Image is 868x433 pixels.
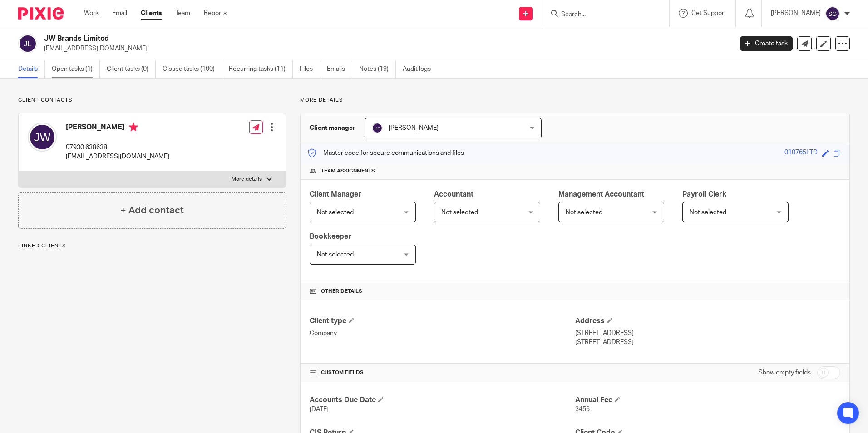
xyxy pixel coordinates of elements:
[18,60,45,78] a: Details
[18,7,64,20] img: Pixie
[229,60,293,78] a: Recurring tasks (11)
[575,329,840,338] p: [STREET_ADDRESS]
[575,316,840,326] h4: Address
[84,9,99,18] a: Work
[359,60,396,78] a: Notes (19)
[825,6,840,21] img: svg%3E
[327,60,352,78] a: Emails
[163,60,222,78] a: Closed tasks (100)
[66,152,169,161] p: [EMAIL_ADDRESS][DOMAIN_NAME]
[575,338,840,347] p: [STREET_ADDRESS]
[372,123,383,133] img: svg%3E
[771,9,821,18] p: [PERSON_NAME]
[558,191,644,198] span: Management Accountant
[310,233,351,240] span: Bookkeeper
[307,148,464,157] p: Master code for secure communications and files
[740,36,793,51] a: Create task
[44,44,726,53] p: [EMAIL_ADDRESS][DOMAIN_NAME]
[784,148,818,158] div: 010765LTD
[310,395,575,405] h4: Accounts Due Date
[317,209,354,216] span: Not selected
[300,60,320,78] a: Files
[691,10,726,16] span: Get Support
[120,203,184,217] h4: + Add contact
[575,395,840,405] h4: Annual Fee
[403,60,438,78] a: Audit logs
[204,9,227,18] a: Reports
[566,209,602,216] span: Not selected
[441,209,478,216] span: Not selected
[175,9,190,18] a: Team
[44,34,590,44] h2: JW Brands Limited
[18,34,37,53] img: svg%3E
[310,123,355,133] h3: Client manager
[560,11,642,19] input: Search
[310,191,361,198] span: Client Manager
[310,329,575,338] p: Company
[690,209,726,216] span: Not selected
[321,167,375,175] span: Team assignments
[107,60,156,78] a: Client tasks (0)
[321,288,362,295] span: Other details
[310,316,575,326] h4: Client type
[317,251,354,258] span: Not selected
[66,123,169,134] h4: [PERSON_NAME]
[232,176,262,183] p: More details
[112,9,127,18] a: Email
[66,143,169,152] p: 07930 638638
[52,60,100,78] a: Open tasks (1)
[310,369,575,376] h4: CUSTOM FIELDS
[18,242,286,250] p: Linked clients
[759,368,811,377] label: Show empty fields
[141,9,162,18] a: Clients
[300,97,850,104] p: More details
[129,123,138,132] i: Primary
[310,406,329,413] span: [DATE]
[682,191,726,198] span: Payroll Clerk
[389,125,439,131] span: [PERSON_NAME]
[575,406,590,413] span: 3456
[434,191,473,198] span: Accountant
[18,97,286,104] p: Client contacts
[28,123,57,152] img: svg%3E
